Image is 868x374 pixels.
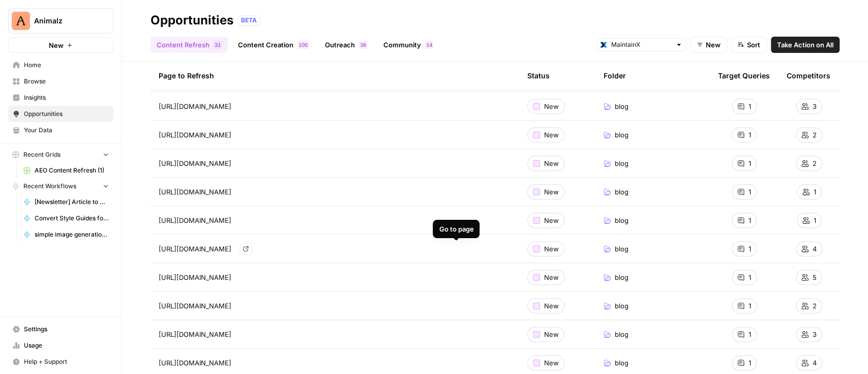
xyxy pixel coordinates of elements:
[615,158,628,168] span: blog
[813,158,817,168] span: 2
[8,321,113,337] a: Settings
[8,106,113,122] a: Opportunities
[813,244,817,254] span: 4
[544,101,559,111] span: New
[749,130,751,140] span: 1
[8,38,113,53] button: New
[159,101,231,111] span: [URL][DOMAIN_NAME]
[749,187,751,197] span: 1
[297,41,309,49] div: 100
[319,37,373,53] a: Outreach36
[359,41,367,49] div: 36
[159,215,231,225] span: [URL][DOMAIN_NAME]
[151,12,233,28] div: Opportunities
[749,301,751,311] span: 1
[23,150,61,159] span: Recent Grids
[360,41,363,49] span: 3
[159,358,231,368] span: [URL][DOMAIN_NAME]
[813,329,817,339] span: 3
[151,37,228,53] a: Content Refresh31
[24,77,109,86] span: Browse
[615,272,628,282] span: blog
[302,41,305,49] span: 0
[8,354,113,370] button: Help + Support
[24,341,109,350] span: Usage
[49,40,64,50] span: New
[159,158,231,168] span: [URL][DOMAIN_NAME]
[615,187,628,197] span: blog
[159,244,231,254] span: [URL][DOMAIN_NAME]
[787,62,830,90] div: Competitors
[35,214,109,223] span: Convert Style Guides for LLMs
[615,329,628,339] span: blog
[214,41,222,49] div: 31
[611,40,671,50] input: MaintainX
[615,215,628,225] span: blog
[298,41,302,49] span: 1
[706,40,721,50] span: New
[544,158,559,168] span: New
[8,90,113,106] a: Insights
[749,215,751,225] span: 1
[749,329,751,339] span: 1
[232,37,315,53] a: Content Creation100
[8,179,113,194] button: Recent Workflows
[544,272,559,282] span: New
[8,8,113,34] button: Workspace: Animalz
[615,130,628,140] span: blog
[8,73,113,90] a: Browse
[377,37,439,53] a: Community14
[544,215,559,225] span: New
[615,101,628,111] span: blog
[429,41,432,49] span: 4
[813,301,817,311] span: 2
[813,358,817,368] span: 4
[159,329,231,339] span: [URL][DOMAIN_NAME]
[544,329,559,339] span: New
[615,301,628,311] span: blog
[19,162,113,179] a: AEO Content Refresh (1)
[544,187,559,197] span: New
[425,41,433,49] div: 14
[749,358,751,368] span: 1
[749,272,751,282] span: 1
[35,197,109,207] span: [Newsletter] Article to Newsletter ([PERSON_NAME])
[749,101,751,111] span: 1
[24,357,109,366] span: Help + Support
[527,62,550,90] div: Status
[544,301,559,311] span: New
[777,40,833,50] span: Take Action on All
[159,301,231,311] span: [URL][DOMAIN_NAME]
[8,122,113,138] a: Your Data
[813,130,817,140] span: 2
[305,41,308,49] span: 0
[544,244,559,254] span: New
[12,12,30,30] img: Animalz Logo
[814,187,816,197] span: 1
[8,337,113,354] a: Usage
[19,210,113,226] a: Convert Style Guides for LLMs
[544,358,559,368] span: New
[23,182,76,191] span: Recent Workflows
[604,62,626,90] div: Folder
[615,358,628,368] span: blog
[24,93,109,102] span: Insights
[159,187,231,197] span: [URL][DOMAIN_NAME]
[363,41,366,49] span: 6
[615,244,628,254] span: blog
[426,41,429,49] span: 1
[218,41,221,49] span: 1
[8,147,113,162] button: Recent Grids
[159,62,511,90] div: Page to Refresh
[771,37,840,53] button: Take Action on All
[813,101,817,111] span: 3
[24,61,109,70] span: Home
[439,224,473,234] div: Go to page
[159,130,231,140] span: [URL][DOMAIN_NAME]
[19,226,113,243] a: simple image generation nano + gpt
[749,244,751,254] span: 1
[237,15,260,25] div: BETA
[24,325,109,334] span: Settings
[159,272,231,282] span: [URL][DOMAIN_NAME]
[749,158,751,168] span: 1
